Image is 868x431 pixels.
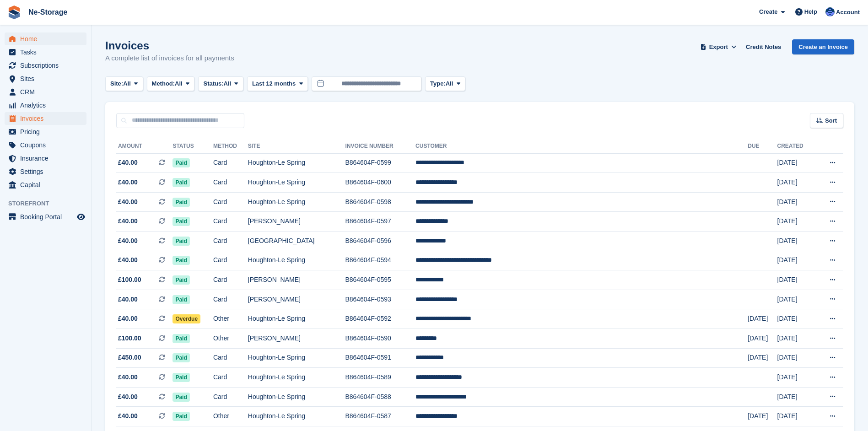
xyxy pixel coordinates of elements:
td: [GEOGRAPHIC_DATA] [248,232,345,251]
td: [PERSON_NAME] [248,329,345,349]
td: [DATE] [748,329,777,349]
a: menu [5,125,86,138]
a: menu [5,139,86,151]
span: Paid [173,256,189,265]
span: Paid [173,373,189,382]
p: A complete list of invoices for all payments [105,53,234,64]
span: CRM [20,86,75,98]
span: Pricing [20,125,75,138]
span: Paid [173,198,189,207]
td: [DATE] [777,407,815,426]
td: Card [213,173,248,193]
h1: Invoices [105,39,234,52]
a: menu [5,72,86,85]
th: Invoice Number [345,139,415,154]
td: Card [213,368,248,388]
a: menu [5,178,86,191]
span: Booking Portal [20,210,75,223]
td: Other [213,329,248,349]
td: Other [213,407,248,426]
th: Method [213,139,248,154]
th: Site [248,139,345,154]
span: Overdue [173,314,200,323]
span: £40.00 [118,158,138,167]
a: menu [5,152,86,165]
button: Method: All [147,76,195,92]
span: £40.00 [118,236,138,246]
span: Subscriptions [20,59,75,72]
td: [DATE] [777,251,815,270]
td: [DATE] [777,232,815,251]
span: Capital [20,178,75,191]
span: Export [709,43,728,52]
span: Sort [825,116,837,125]
a: menu [5,210,86,223]
td: B864604F-0594 [345,251,415,270]
span: Settings [20,165,75,178]
td: B864604F-0599 [345,153,415,173]
td: B864604F-0587 [345,407,415,426]
button: Last 12 months [247,76,308,92]
td: [PERSON_NAME] [248,270,345,290]
a: menu [5,165,86,178]
th: Created [777,139,815,154]
span: £40.00 [118,178,138,187]
td: B864604F-0595 [345,270,415,290]
td: B864604F-0598 [345,192,415,212]
td: B864604F-0591 [345,348,415,368]
th: Due [748,139,777,154]
a: menu [5,99,86,112]
span: £40.00 [118,255,138,265]
span: Paid [173,178,189,187]
span: Paid [173,334,189,343]
span: £40.00 [118,314,138,323]
button: Export [698,39,739,54]
td: Houghton-Le Spring [248,407,345,426]
a: Preview store [75,211,86,222]
td: [DATE] [777,290,815,309]
td: [DATE] [777,192,815,212]
span: All [446,79,453,88]
span: Tasks [20,46,75,59]
span: Coupons [20,139,75,151]
td: Card [213,270,248,290]
span: Paid [173,295,189,304]
td: Houghton-Le Spring [248,192,345,212]
span: £450.00 [118,353,141,362]
td: Card [213,212,248,232]
td: [DATE] [748,348,777,368]
td: Houghton-Le Spring [248,348,345,368]
td: Houghton-Le Spring [248,153,345,173]
td: Card [213,387,248,407]
th: Status [173,139,213,154]
span: Insurance [20,152,75,165]
span: All [175,79,183,88]
td: Houghton-Le Spring [248,387,345,407]
span: Paid [173,217,189,226]
button: Type: All [425,76,465,92]
td: Card [213,290,248,309]
td: B864604F-0597 [345,212,415,232]
span: Account [836,8,860,17]
span: Paid [173,275,189,285]
a: menu [5,46,86,59]
span: Site: [110,79,123,88]
span: Invoices [20,112,75,125]
td: B864604F-0592 [345,309,415,329]
td: Other [213,309,248,329]
a: menu [5,32,86,45]
td: [DATE] [748,407,777,426]
span: £100.00 [118,334,141,343]
td: [DATE] [777,309,815,329]
span: £40.00 [118,197,138,207]
span: All [224,79,232,88]
td: B864604F-0589 [345,368,415,388]
span: Paid [173,353,189,362]
td: [DATE] [777,173,815,193]
span: Paid [173,393,189,402]
td: Card [213,192,248,212]
td: [DATE] [748,309,777,329]
a: Credit Notes [742,39,785,54]
td: [DATE] [777,387,815,407]
span: Help [804,7,817,16]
